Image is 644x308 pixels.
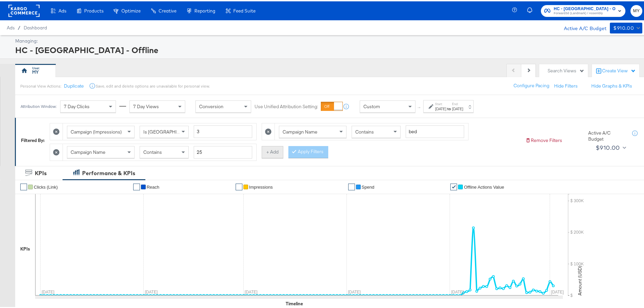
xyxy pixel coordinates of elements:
span: Campaign Name [283,127,317,134]
div: $910.00 [613,23,634,31]
span: Impressions [249,183,273,188]
div: Filtered By: [21,136,45,142]
span: 7 Day Clicks [64,102,90,108]
span: Offline Actions Value [464,183,504,188]
span: Optimize [121,7,141,12]
input: Enter a search term [406,124,464,137]
span: Reporting [194,7,215,12]
input: Enter a number [194,124,252,137]
span: ↑ [416,105,423,108]
div: Save, edit and delete options are unavailable for personal view. [96,82,210,88]
span: Clicks (Link) [34,183,58,188]
label: End: [452,100,463,105]
span: Creative [159,7,176,12]
div: Attribution Window: [20,103,57,108]
div: Performance & KPIs [82,168,135,176]
div: Create View [602,66,636,73]
div: [DATE] [452,105,463,110]
button: HC - [GEOGRAPHIC_DATA] - OfflineForward3d (Landmark) / Assembly [541,4,625,16]
text: Amount (USD) [577,264,583,294]
span: Ads [7,24,15,29]
span: Campaign Name [71,148,105,154]
a: ✔ [133,182,140,189]
span: 7 Day Views [133,102,159,108]
a: ✔ [20,182,27,189]
div: Search Views [548,66,585,73]
button: $910.00 [610,21,642,32]
span: Ads [58,7,66,12]
input: Enter a search term [194,145,252,157]
span: Feed Suite [233,7,256,12]
div: Personal View Actions: [20,82,61,88]
a: ✔ [348,182,355,189]
div: MY [32,68,39,74]
div: Active A/C Budget [588,128,625,141]
button: Duplicate [64,81,84,88]
span: Campaign (Impressions) [71,127,122,134]
button: Hide Filters [554,81,578,88]
span: Reach [147,183,160,188]
strong: to [446,105,452,110]
button: Remove Filters [525,136,562,142]
button: MY [630,4,642,16]
span: Spend [362,183,375,188]
span: Contains [143,148,162,154]
span: Conversion [199,102,223,108]
span: Custom [363,102,380,108]
label: Start: [435,100,446,105]
div: [DATE] [435,105,446,110]
span: HC - [GEOGRAPHIC_DATA] - Offline [554,4,615,11]
button: $910.00 [593,141,628,152]
span: MY [633,6,640,14]
button: Hide Graphs & KPIs [591,81,632,88]
div: Active A/C Budget [557,21,606,31]
a: Dashboard [24,24,47,29]
a: ✔ [450,182,457,189]
button: + Add [262,145,283,157]
span: Contains [355,127,374,134]
span: / [15,24,24,29]
label: Use Unified Attribution Setting: [255,102,318,109]
span: Products [84,7,103,12]
div: KPIs [20,244,30,251]
span: Is [GEOGRAPHIC_DATA] [143,127,195,134]
div: KPIs [35,168,47,176]
button: Configure Pacing [509,78,554,91]
div: $910.00 [596,141,620,151]
div: Managing: [15,37,641,43]
div: HC - [GEOGRAPHIC_DATA] - Offline [15,43,641,54]
span: Forward3d (Landmark) / Assembly [554,9,615,15]
a: ✔ [236,182,242,189]
div: Timeline [286,299,303,306]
